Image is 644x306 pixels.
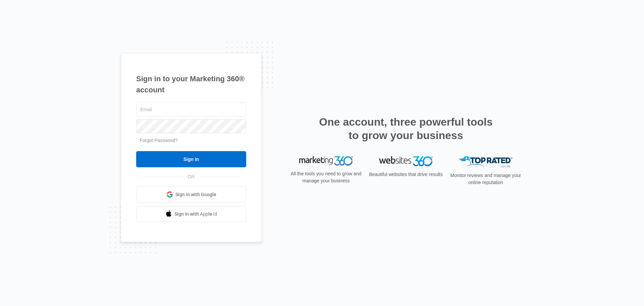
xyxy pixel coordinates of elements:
[136,186,246,203] a: Sign in with Google
[183,173,200,180] span: OR
[174,211,217,218] span: Sign in with Apple Id
[136,151,246,167] input: Sign In
[136,73,246,95] h1: Sign in to your Marketing 360® account
[448,172,523,186] p: Monitor reviews and manage your online reputation
[175,191,216,198] span: Sign in with Google
[136,206,246,222] a: Sign in with Apple Id
[140,138,178,143] a: Forgot Password?
[459,156,513,167] img: Top Rated Local
[136,102,246,117] input: Email
[317,115,495,142] h2: One account, three powerful tools to grow your business
[299,156,353,166] img: Marketing 360
[379,156,433,166] img: Websites 360
[368,171,443,178] p: Beautiful websites that drive results
[288,170,364,184] p: All the tools you need to grow and manage your business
